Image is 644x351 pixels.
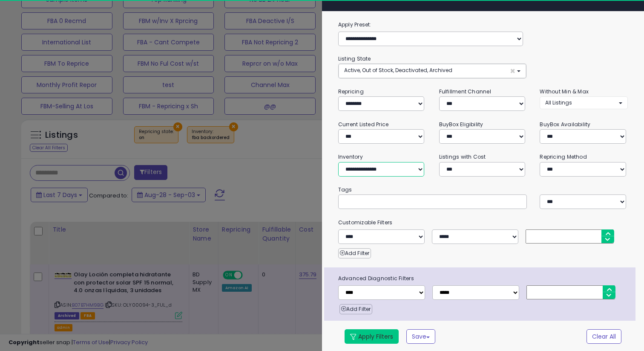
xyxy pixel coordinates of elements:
[338,153,363,160] small: Inventory
[339,64,526,78] button: Active, Out of Stock, Deactivated, Archived ×
[338,248,371,258] button: Add Filter
[332,20,634,29] label: Apply Preset:
[540,88,589,95] small: Without Min & Max
[439,153,486,160] small: Listings with Cost
[345,329,399,344] button: Apply Filters
[338,121,388,128] small: Current Listed Price
[332,218,634,227] small: Customizable Filters
[332,185,634,194] small: Tags
[406,329,435,344] button: Save
[510,67,515,75] span: ×
[540,96,628,109] button: All Listings
[339,304,372,314] button: Add Filter
[586,329,621,344] button: Clear All
[439,88,491,95] small: Fulfillment Channel
[439,121,483,128] small: BuyBox Eligibility
[540,121,590,128] small: BuyBox Availability
[338,88,364,95] small: Repricing
[545,99,572,106] span: All Listings
[344,67,452,74] span: Active, Out of Stock, Deactivated, Archived
[332,274,635,283] span: Advanced Diagnostic Filters
[338,55,371,62] small: Listing State
[540,153,587,160] small: Repricing Method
